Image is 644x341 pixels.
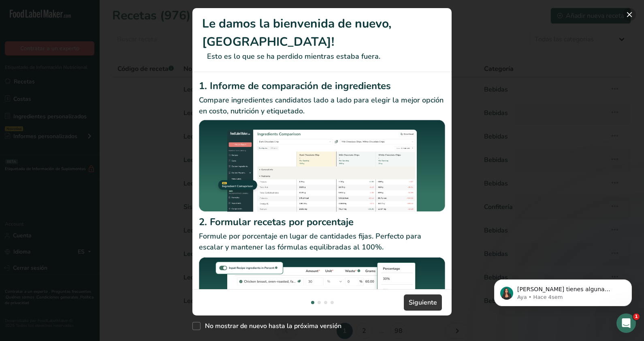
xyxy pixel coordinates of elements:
[633,313,640,320] span: 1
[404,294,442,311] button: Siguiente
[202,51,442,62] p: Esto es lo que se ha perdido mientras estaba fuera.
[409,298,437,307] span: Siguiente
[199,215,445,229] h2: 2. Formular recetas por porcentaje
[199,120,445,212] img: Informe de comparación de ingredientes
[200,322,341,330] span: No mostrar de nuevo hasta la próxima versión
[199,231,445,253] p: Formule por porcentaje en lugar de cantidades fijas. Perfecto para escalar y mantener las fórmula...
[202,15,442,51] h1: Le damos la bienvenida de nuevo, [GEOGRAPHIC_DATA]!
[482,262,644,319] iframe: Intercom notifications mensaje
[199,95,445,117] p: Compare ingredientes candidatos lado a lado para elegir la mejor opción en costo, nutrición y eti...
[616,313,636,333] iframe: Intercom live chat
[199,79,445,93] h2: 1. Informe de comparación de ingredientes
